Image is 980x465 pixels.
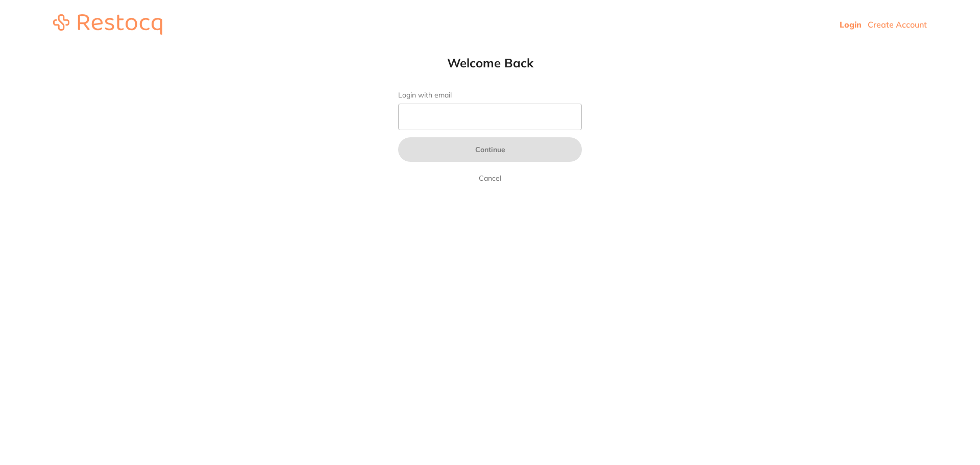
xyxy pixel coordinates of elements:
label: Login with email [398,91,582,100]
a: Cancel [477,172,503,184]
a: Create Account [868,19,927,30]
img: restocq_logo.svg [53,14,162,35]
a: Login [840,19,862,30]
button: Continue [398,137,582,162]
